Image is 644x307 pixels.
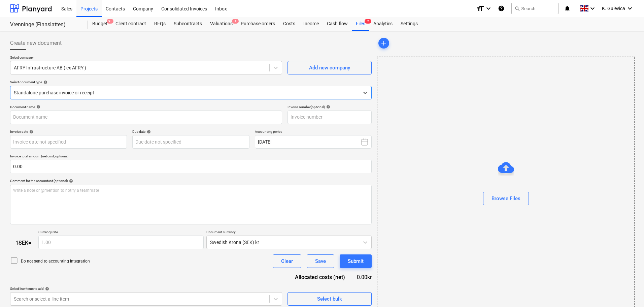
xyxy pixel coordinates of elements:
div: Comment for the accountant (optional) [10,179,372,183]
i: keyboard_arrow_down [588,4,597,12]
i: keyboard_arrow_down [484,4,493,12]
div: Files [352,17,369,31]
span: help [35,105,40,109]
div: Invoice date [10,129,127,134]
input: Invoice total amount (net cost, optional) [10,160,372,173]
div: Invoice number (optional) [287,105,372,109]
span: 2 [365,19,371,24]
a: Client contract [111,17,150,31]
input: Document name [10,111,282,124]
div: Clear [281,257,293,266]
a: Budget9+ [88,17,111,31]
i: keyboard_arrow_down [626,4,634,12]
input: Due date not specified [132,135,249,149]
a: Settings [397,17,422,31]
input: Invoice number [287,111,372,124]
a: Cash flow [323,17,352,31]
a: Subcontracts [170,17,206,31]
span: help [325,105,330,109]
div: Select document type [10,80,372,84]
a: Files2 [352,17,369,31]
div: Select line-items to add [10,286,282,291]
a: Purchase orders [237,17,279,31]
a: Valuations1 [206,17,237,31]
i: notifications [564,4,571,12]
a: RFQs [150,17,170,31]
button: Submit [340,254,372,268]
div: Valuations [206,17,237,31]
button: Search [511,3,558,14]
span: help [68,179,73,183]
span: Create new document [10,39,62,47]
i: Knowledge base [498,4,505,12]
span: search [514,6,520,11]
button: Save [307,254,334,268]
span: help [44,287,49,291]
div: Allocated costs (net) [284,273,356,281]
div: Due date [132,129,249,134]
iframe: Chat Widget [610,275,644,307]
div: Budget [88,17,111,31]
input: Invoice date not specified [10,135,127,149]
p: Accounting period [255,129,372,135]
span: help [42,80,47,84]
p: Currency rate [38,230,204,236]
div: Browse Files [492,194,520,203]
a: Income [299,17,323,31]
p: Invoice total amount (net cost, optional) [10,154,372,160]
button: Select bulk [287,292,372,306]
div: Submit [348,257,364,266]
span: K. Gulevica [602,6,625,11]
span: 9+ [107,19,113,24]
p: Select company [10,55,282,61]
p: Document currency [206,230,372,236]
span: help [28,130,33,134]
button: [DATE] [255,135,372,149]
i: format_size [476,4,484,12]
a: Analytics [369,17,397,31]
div: Document name [10,105,282,109]
div: Add new company [309,63,350,72]
span: add [380,39,388,47]
p: Do not send to accounting integration [21,258,90,264]
div: Save [315,257,326,266]
div: Select bulk [317,295,342,303]
div: Vrenninge (Finnslatten) [10,21,80,28]
button: Clear [273,254,301,268]
div: 1 SEK = [10,240,38,246]
button: Browse Files [483,192,529,205]
div: 0.00kr [356,273,372,281]
span: help [145,130,151,134]
span: 1 [232,19,239,24]
button: Add new company [287,61,372,74]
a: Costs [279,17,299,31]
